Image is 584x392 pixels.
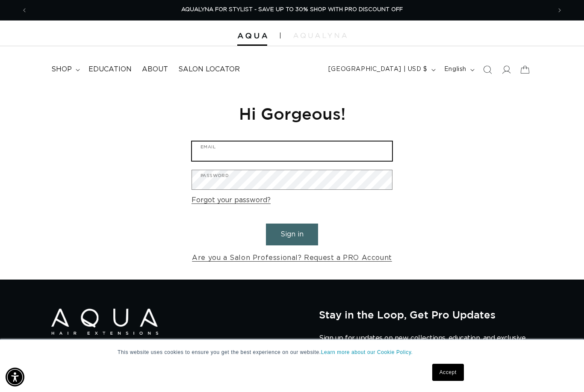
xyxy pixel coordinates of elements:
h1: Hi Gorgeous! [192,103,392,124]
p: Sign up for updates on new collections, education, and exclusive offers — plus 10% off your first... [319,334,533,351]
a: Education [83,60,137,79]
a: Learn more about our Cookie Policy. [321,349,413,355]
a: About [137,60,173,79]
h2: Stay in the Loop, Get Pro Updates [319,309,533,321]
summary: shop [46,60,83,79]
img: aqualyna.com [293,33,347,38]
button: English [439,62,478,78]
p: This website uses cookies to ensure you get the best experience on our website. [118,348,466,356]
summary: Search [478,60,497,79]
button: [GEOGRAPHIC_DATA] | USD $ [323,62,439,78]
span: About [142,65,168,74]
button: Next announcement [550,2,569,18]
a: Accept [432,364,464,381]
input: Email [192,141,392,161]
span: Education [88,65,132,74]
a: Forgot your password? [192,194,271,206]
button: Previous announcement [15,2,34,18]
a: Salon Locator [173,60,245,79]
iframe: Chat Widget [465,300,584,392]
a: Are you a Salon Professional? Request a PRO Account [192,252,392,264]
span: shop [51,65,72,74]
span: AQUALYNA FOR STYLIST - SAVE UP TO 30% SHOP WITH PRO DISCOUNT OFF [181,7,403,12]
img: Aqua Hair Extensions [51,309,158,335]
span: English [444,65,466,74]
img: Aqua Hair Extensions [237,33,267,39]
button: Sign in [266,224,318,245]
span: [GEOGRAPHIC_DATA] | USD $ [328,65,428,74]
div: Accessibility Menu [6,368,24,386]
span: Salon Locator [178,65,240,74]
